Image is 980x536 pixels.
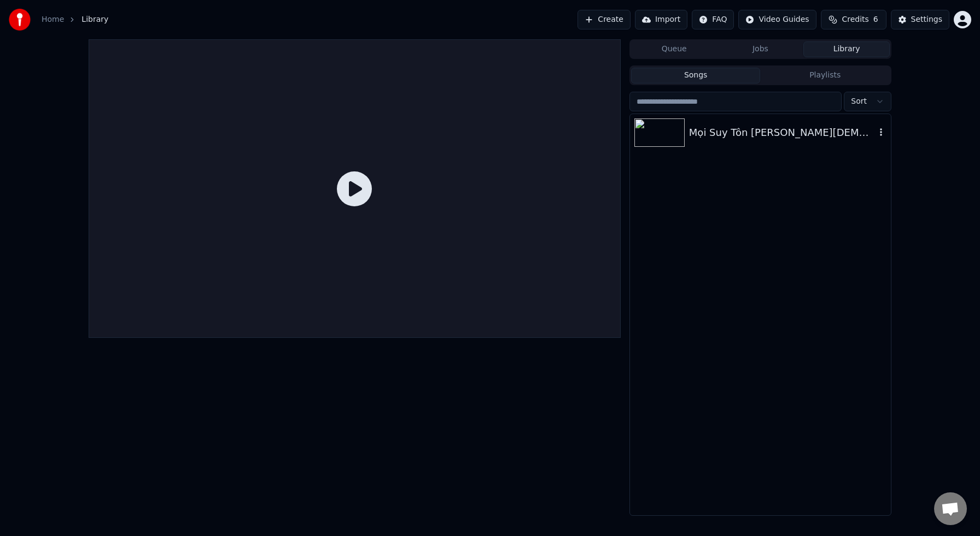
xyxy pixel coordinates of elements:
[851,96,867,107] span: Sort
[891,10,949,29] button: Settings
[635,10,687,29] button: Import
[42,14,64,25] a: Home
[42,14,108,25] nav: breadcrumb
[738,10,816,29] button: Video Guides
[873,14,878,25] span: 6
[717,41,804,57] button: Jobs
[631,41,717,57] button: Queue
[692,10,734,29] button: FAQ
[803,41,890,57] button: Library
[81,14,108,25] span: Library
[689,125,876,140] div: Mọi Suy Tôn [PERSON_NAME][DEMOGRAPHIC_DATA]
[842,14,868,25] span: Credits
[911,14,942,25] div: Settings
[577,10,631,29] button: Create
[934,492,967,525] a: Open chat
[821,10,886,29] button: Credits6
[9,9,31,31] img: youka
[631,68,761,84] button: Songs
[760,68,890,84] button: Playlists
